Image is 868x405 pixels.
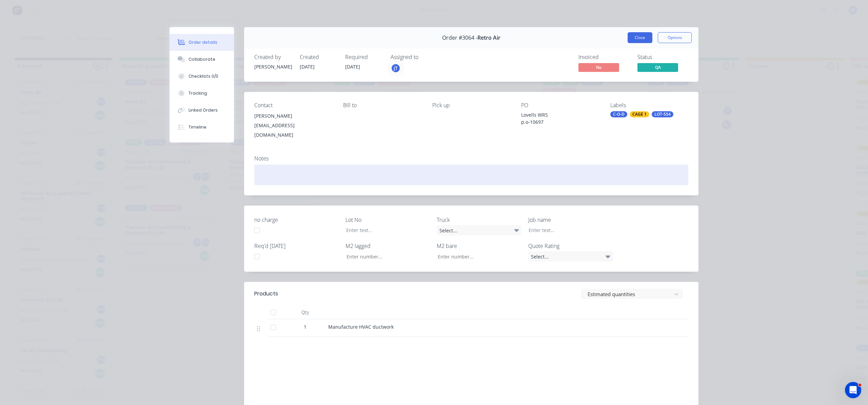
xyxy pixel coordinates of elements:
[254,121,332,140] div: [EMAIL_ADDRESS][DOMAIN_NAME]
[442,35,477,41] span: Order #3064 -
[189,107,218,113] div: Linked Orders
[254,63,292,70] div: [PERSON_NAME]
[528,216,613,224] label: Job name
[304,323,307,330] span: 1
[658,32,692,43] button: Options
[254,102,332,109] div: Contact
[254,216,339,224] label: no charge
[437,242,521,250] label: M2 bare
[189,73,218,79] div: Checklists 0/0
[343,102,421,109] div: Bill to
[170,102,234,119] button: Linked Orders
[528,251,613,262] div: Select...
[391,54,458,60] div: Assigned to
[346,242,430,250] label: M2 lagged
[170,85,234,102] button: Tracking
[285,306,325,319] div: Qty
[521,111,599,126] div: Lovells WRS p.o-10697
[170,34,234,51] button: Order details
[477,35,500,41] span: Retro Air
[437,225,521,235] div: Select...
[391,63,401,73] button: jT
[637,54,688,60] div: Status
[845,382,861,398] iframe: Intercom live chat
[254,111,332,121] div: [PERSON_NAME]
[630,111,649,117] div: CAGE 1
[578,54,629,60] div: Invoiced
[254,242,339,250] label: Req'd [DATE]
[328,324,394,330] span: Manufacture HVAC ductwork
[341,251,430,262] input: Enter number...
[254,290,278,298] div: Products
[170,51,234,68] button: Collaborate
[637,63,678,73] button: QA
[432,102,510,109] div: Pick up
[637,63,678,72] span: QA
[254,155,688,162] div: Notes
[189,56,215,62] div: Collaborate
[610,102,688,109] div: Labels
[170,119,234,136] button: Timeline
[521,102,599,109] div: PO
[300,54,337,60] div: Created
[437,216,521,224] label: Truck
[578,63,619,72] span: No
[628,32,652,43] button: Close
[189,90,207,96] div: Tracking
[189,124,206,130] div: Timeline
[254,111,332,140] div: [PERSON_NAME][EMAIL_ADDRESS][DOMAIN_NAME]
[528,242,613,250] label: Quote Rating
[345,54,382,60] div: Required
[345,63,360,70] span: [DATE]
[610,111,627,117] div: C-O-D
[189,39,217,45] div: Order details
[170,68,234,85] button: Checklists 0/0
[652,111,673,117] div: LOT-554
[254,54,292,60] div: Created by
[346,216,430,224] label: Lot No
[300,63,315,70] span: [DATE]
[432,251,521,262] input: Enter number...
